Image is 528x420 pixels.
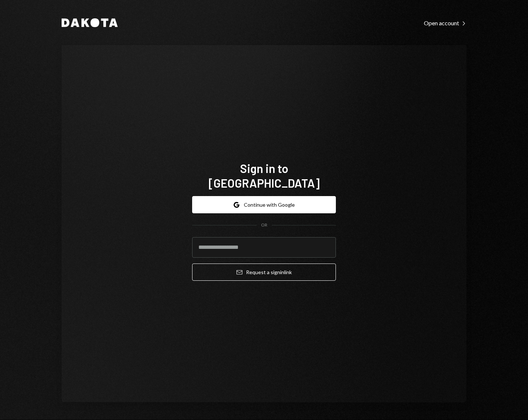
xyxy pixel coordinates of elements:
[424,19,466,27] a: Open account
[192,196,336,213] button: Continue with Google
[261,222,267,228] div: OR
[192,161,336,190] h1: Sign in to [GEOGRAPHIC_DATA]
[192,264,336,281] button: Request a signinlink
[424,19,466,27] div: Open account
